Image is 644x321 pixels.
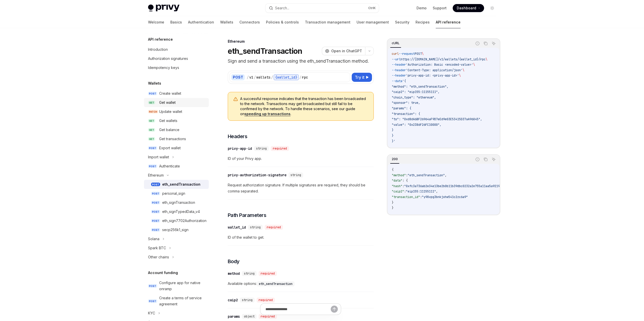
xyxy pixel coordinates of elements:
[244,271,255,276] span: string
[148,92,157,95] span: POST
[259,271,277,276] div: required
[433,6,447,11] a: Support
[417,6,427,11] a: Demo
[144,180,209,189] a: POSTeth_sendTransaction
[228,258,240,265] span: Body
[395,16,409,28] a: Security
[148,36,173,42] h5: API reference
[406,68,463,72] span: 'Content-Type: application/json'
[392,95,436,100] span: "chain_type": "ethereum",
[401,57,486,61] span: https://[DOMAIN_NAME]/v1/wallets/{wallet_id}/rpc
[271,75,273,80] div: /
[265,4,379,13] button: Search...CtrlK
[392,73,406,78] span: --header
[144,98,209,107] a: GETGet wallet
[144,143,209,153] a: POSTExport wallet
[392,79,402,83] span: --data
[162,218,206,224] div: eth_sign7702Authorization
[352,73,372,82] button: Try it
[148,254,169,260] div: Other chains
[148,154,169,160] div: Import wallet
[392,168,393,172] span: {
[256,146,267,151] span: string
[144,216,209,225] a: POSTeth_sign7702Authorization
[416,16,430,28] a: Recipes
[392,112,420,116] span: "transaction": {
[445,173,447,177] span: ,
[331,48,362,54] span: Open in ChatGPT
[148,16,164,28] a: Welcome
[228,172,286,178] div: privy-authorization-signature
[482,156,489,163] button: Copy the contents from the code block
[220,16,233,28] a: Wallets
[457,6,476,11] span: Dashboard
[148,310,155,316] div: KYC
[144,107,209,116] a: PATCHUpdate wallet
[473,63,475,67] span: \
[274,74,299,80] div: {wallet_id}
[242,298,253,302] span: string
[228,281,374,287] span: Available options:
[392,117,482,121] span: "to": "0xd8dA6BF26964aF9D7eEd9e03E53415D37aA96045",
[453,4,484,12] a: Dashboard
[151,228,160,232] span: POST
[159,145,181,151] div: Export wallet
[302,75,308,80] div: rpc
[144,116,209,125] a: GETGet wallets
[490,40,497,47] button: Ask AI
[144,125,209,134] a: GETGet balance
[392,52,399,56] span: curl
[422,195,468,199] span: "y90vpg3bnkjxhw541c2zc6a9"
[402,184,404,188] span: :
[228,298,238,303] div: caip2
[486,57,487,61] span: \
[392,63,406,67] span: --header
[148,110,158,114] span: PATCH
[390,40,401,46] div: cURL
[148,236,159,242] div: Solana
[436,189,438,193] span: ,
[392,189,404,193] span: "caip2"
[151,192,160,195] span: POST
[144,45,209,54] a: Introduction
[402,179,408,183] span: : {
[151,201,160,205] span: POST
[488,4,496,12] button: Toggle dark mode
[148,101,155,105] span: GET
[151,210,160,214] span: POST
[482,40,489,47] button: Copy the contents from the code block
[265,225,283,230] div: required
[144,293,209,309] a: POSTCreate a terms of service agreement
[399,52,415,56] span: --request
[228,225,246,230] div: wallet_id
[392,184,402,188] span: "hash"
[404,184,525,188] span: "0xfc3a736ab2e34e13be2b0b11b39dbc0232a2e755a11aa5a9219890d3b2c6c7d8"
[392,179,402,183] span: "data"
[148,245,166,251] div: Spark BTC
[148,137,155,141] span: GET
[357,16,389,28] a: User management
[233,97,238,102] svg: Warning
[228,39,374,44] div: Ethereum
[144,54,209,63] a: Authorization signatures
[322,47,365,55] button: Open in ChatGPT
[244,112,290,116] a: speeding up transactions
[474,40,481,47] button: Report incorrect code
[228,133,247,140] span: Headers
[392,195,420,199] span: "transaction_id"
[266,16,299,28] a: Policies & controls
[392,134,393,138] span: }
[228,156,374,162] span: ID of your Privy app.
[404,189,406,193] span: :
[239,16,260,28] a: Connectors
[392,206,393,210] span: }
[392,106,411,110] span: "params": {
[148,172,164,178] div: Ethereum
[159,280,206,292] div: Configure app for native onramp
[228,212,266,219] span: Path Parameters
[159,118,177,124] div: Get wallets
[305,16,350,28] a: Transaction management
[406,73,459,78] span: 'privy-app-id: <privy-app-id>'
[159,136,186,142] div: Get transactions
[256,75,271,80] div: wallets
